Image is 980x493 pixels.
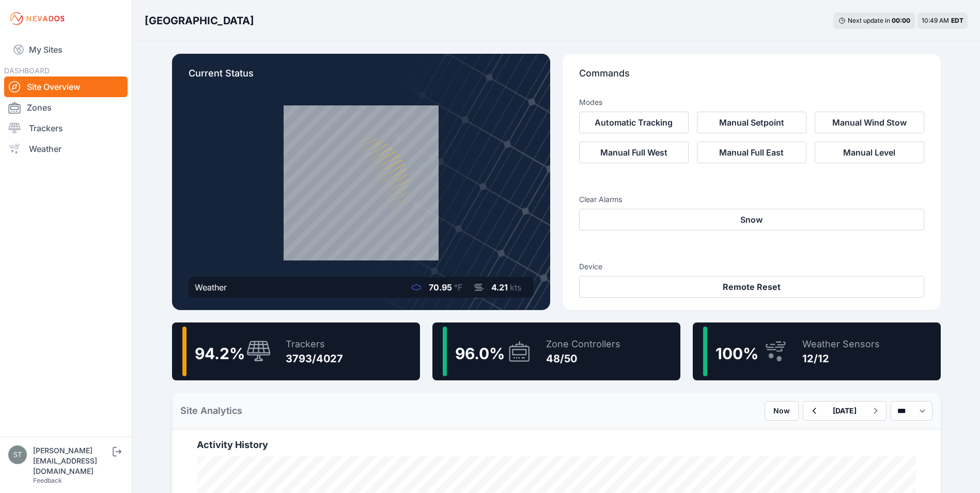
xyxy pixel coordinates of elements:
[848,17,890,24] span: Next update in
[802,351,880,366] div: 12/12
[922,17,949,24] span: 10:49 AM
[195,344,245,363] span: 94.2 %
[491,282,508,292] span: 4.21
[455,344,505,363] span: 96.0 %
[4,66,50,75] span: DASHBOARD
[4,76,128,97] a: Site Overview
[815,112,924,133] button: Manual Wind Stow
[145,7,254,34] nav: Breadcrumb
[579,66,924,89] p: Commands
[697,112,806,133] button: Manual Setpoint
[579,276,924,298] button: Remote Reset
[432,322,680,380] a: 96.0%Zone Controllers48/50
[180,404,242,418] h2: Site Analytics
[693,322,941,380] a: 100%Weather Sensors12/12
[579,112,689,133] button: Automatic Tracking
[579,209,924,230] button: Snow
[429,282,452,292] span: 70.95
[197,438,916,452] h2: Activity History
[951,17,963,24] span: EDT
[4,37,128,62] a: My Sites
[33,445,111,476] div: [PERSON_NAME][EMAIL_ADDRESS][DOMAIN_NAME]
[286,351,343,366] div: 3793/4027
[892,17,910,25] div: 00 : 00
[4,138,128,159] a: Weather
[4,118,128,138] a: Trackers
[8,445,27,464] img: steve@nevados.solar
[579,97,602,107] h3: Modes
[697,142,806,163] button: Manual Full East
[145,13,254,28] h3: [GEOGRAPHIC_DATA]
[765,401,799,421] button: Now
[579,142,689,163] button: Manual Full West
[454,282,462,292] span: °F
[825,402,865,420] button: [DATE]
[815,142,924,163] button: Manual Level
[286,337,343,351] div: Trackers
[715,344,758,363] span: 100 %
[510,282,521,292] span: kts
[546,337,620,351] div: Zone Controllers
[195,281,227,294] div: Weather
[33,476,62,484] a: Feedback
[172,322,420,380] a: 94.2%Trackers3793/4027
[579,261,924,272] h3: Device
[189,66,534,89] p: Current Status
[546,351,620,366] div: 48/50
[8,10,66,27] img: Nevados
[4,97,128,118] a: Zones
[802,337,880,351] div: Weather Sensors
[579,194,924,205] h3: Clear Alarms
